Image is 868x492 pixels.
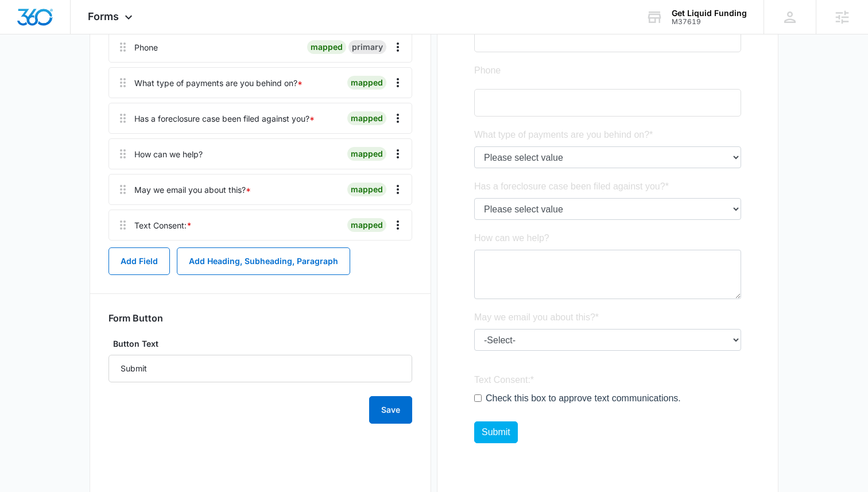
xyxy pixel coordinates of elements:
[389,216,407,234] button: Overflow Menu
[108,247,170,275] button: Add Field
[389,180,407,199] button: Overflow Menu
[108,312,163,324] h3: Form Button
[347,218,386,232] div: mapped
[307,40,346,54] div: mapped
[347,76,386,90] div: mapped
[347,183,386,196] div: mapped
[389,38,407,56] button: Overflow Menu
[389,109,407,127] button: Overflow Menu
[88,10,119,22] span: Forms
[347,111,386,125] div: mapped
[347,147,386,161] div: mapped
[177,247,350,275] button: Add Heading, Subheading, Paragraph
[11,456,207,470] label: Check this box to approve text communications.
[389,73,407,92] button: Overflow Menu
[134,41,158,53] div: Phone
[672,9,747,18] div: account name
[108,338,412,350] label: Button Text
[389,145,407,163] button: Overflow Menu
[134,184,251,196] div: May we email you about this?
[134,113,315,125] div: Has a foreclosure case been filed against you?
[134,77,303,89] div: What type of payments are you behind on?
[672,18,747,26] div: account id
[348,40,386,54] div: primary
[134,148,203,160] div: How can we help?
[134,219,192,231] div: Text Consent:
[369,396,412,424] button: Save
